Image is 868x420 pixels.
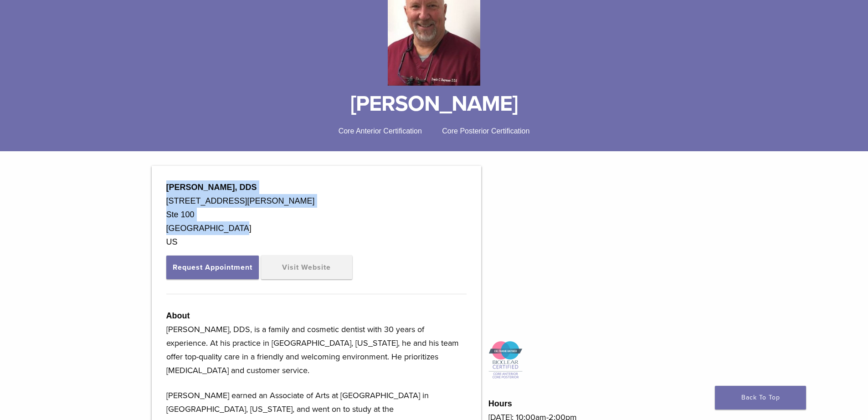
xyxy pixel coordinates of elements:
[166,221,467,249] div: [GEOGRAPHIC_DATA] US
[339,127,422,135] span: Core Anterior Certification
[715,386,806,410] a: Back To Top
[166,183,257,192] strong: [PERSON_NAME], DDS
[113,93,755,115] h1: [PERSON_NAME]
[488,341,523,380] img: Icon
[166,194,467,208] div: [STREET_ADDRESS][PERSON_NAME]
[166,323,467,377] p: [PERSON_NAME], DDS, is a family and cosmetic dentist with 30 years of experience. At his practice...
[488,399,512,408] strong: Hours
[261,256,352,279] a: Visit Website
[166,311,190,320] strong: About
[166,256,259,279] button: Request Appointment
[442,127,529,135] span: Core Posterior Certification
[166,208,467,221] div: Ste 100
